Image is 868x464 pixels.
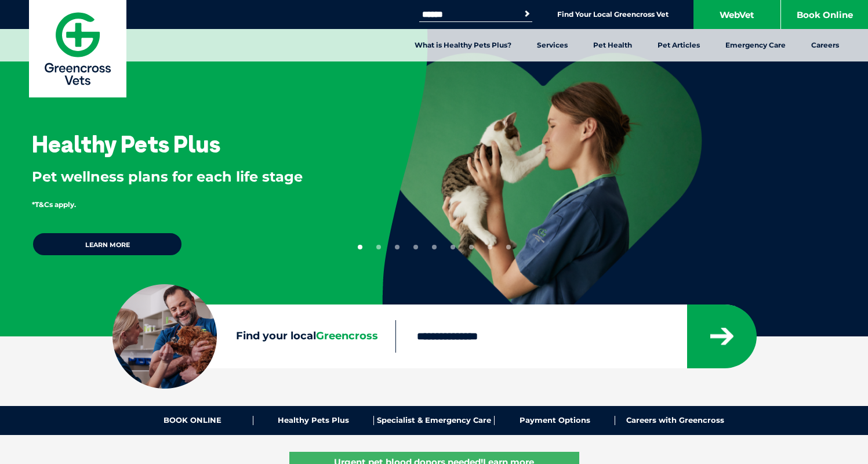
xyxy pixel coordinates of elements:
button: 4 of 9 [413,245,418,249]
p: Pet wellness plans for each life stage [32,167,344,187]
button: 6 of 9 [451,245,455,249]
a: What is Healthy Pets Plus? [402,29,524,61]
button: 9 of 9 [506,245,511,249]
a: Find Your Local Greencross Vet [557,10,669,19]
a: Learn more [32,232,183,256]
h3: Healthy Pets Plus [32,132,220,155]
a: Healthy Pets Plus [253,416,374,425]
a: BOOK ONLINE [133,416,253,425]
a: Pet Articles [645,29,713,61]
a: Emergency Care [713,29,798,61]
button: 5 of 9 [432,245,437,249]
a: Careers with Greencross [615,416,735,425]
a: Services [524,29,580,61]
button: 8 of 9 [488,245,492,249]
label: Find your local [112,328,395,345]
span: Greencross [316,329,378,342]
a: Payment Options [495,416,615,425]
button: 7 of 9 [469,245,474,249]
span: *T&Cs apply. [32,200,76,209]
button: 1 of 9 [358,245,362,249]
a: Careers [798,29,852,61]
a: Specialist & Emergency Care [374,416,495,425]
a: Pet Health [580,29,645,61]
button: Search [521,8,533,20]
button: 3 of 9 [395,245,400,249]
button: 2 of 9 [376,245,381,249]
